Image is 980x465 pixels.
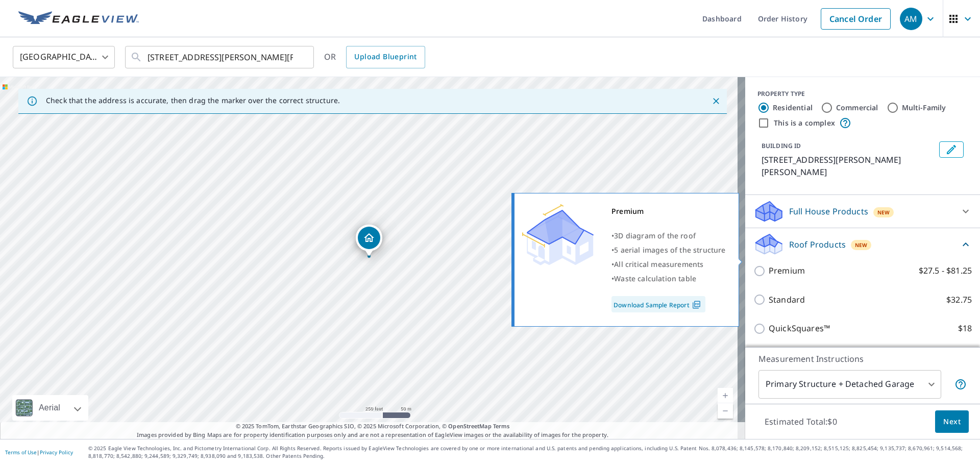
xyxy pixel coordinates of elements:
[88,445,975,460] p: © 2025 Eagle View Technologies, Inc. and Pictometry International Corp. All Rights Reserved. Repo...
[611,229,726,243] div: •
[836,103,878,113] label: Commercial
[148,43,293,71] input: Search by address or latitude-longitude
[5,449,37,456] a: Terms of Use
[718,388,733,403] a: Current Level 17, Zoom In
[939,141,964,158] button: Edit building 1
[46,96,340,105] p: Check that the address is accurate, then drag the marker over the correct structure.
[769,264,805,277] p: Premium
[690,300,703,309] img: Pdf Icon
[943,415,961,428] span: Next
[900,8,922,30] div: AM
[919,264,972,277] p: $27.5 - $81.25
[522,204,594,265] img: Premium
[935,410,969,433] button: Next
[958,322,972,335] p: $18
[324,46,425,68] div: OR
[769,322,830,335] p: QuickSquares™
[40,449,73,456] a: Privacy Policy
[758,370,941,399] div: Primary Structure + Detached Garage
[614,231,696,240] span: 3D diagram of the roof
[12,395,88,421] div: Aerial
[18,11,139,27] img: EV Logo
[36,395,63,421] div: Aerial
[753,232,972,256] div: Roof ProductsNew
[762,154,935,178] p: [STREET_ADDRESS][PERSON_NAME][PERSON_NAME]
[611,257,726,272] div: •
[769,293,805,306] p: Standard
[954,378,967,390] span: Your report will include the primary structure and a detached garage if one exists.
[789,205,868,217] p: Full House Products
[611,204,726,218] div: Premium
[614,274,696,283] span: Waste calculation table
[13,43,115,71] div: [GEOGRAPHIC_DATA]
[756,410,845,433] p: Estimated Total: $0
[346,46,425,68] a: Upload Blueprint
[946,293,972,306] p: $32.75
[611,243,726,257] div: •
[753,199,972,224] div: Full House ProductsNew
[709,94,723,108] button: Close
[354,51,416,63] span: Upload Blueprint
[757,89,968,99] div: PROPERTY TYPE
[611,272,726,286] div: •
[5,449,73,455] p: |
[758,353,967,365] p: Measurement Instructions
[356,225,382,256] div: Dropped pin, building 1, Residential property, 6846 Juliet Dr Avon, IN 46123
[902,103,946,113] label: Multi-Family
[821,8,891,30] a: Cancel Order
[493,422,510,430] a: Terms
[614,259,703,269] span: All critical measurements
[611,296,705,312] a: Download Sample Report
[236,422,510,431] span: © 2025 TomTom, Earthstar Geographics SIO, © 2025 Microsoft Corporation, ©
[877,208,890,216] span: New
[789,238,846,251] p: Roof Products
[718,403,733,419] a: Current Level 17, Zoom Out
[614,245,725,255] span: 5 aerial images of the structure
[762,141,801,150] p: BUILDING ID
[448,422,491,430] a: OpenStreetMap
[855,241,868,249] span: New
[773,103,813,113] label: Residential
[774,118,835,128] label: This is a complex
